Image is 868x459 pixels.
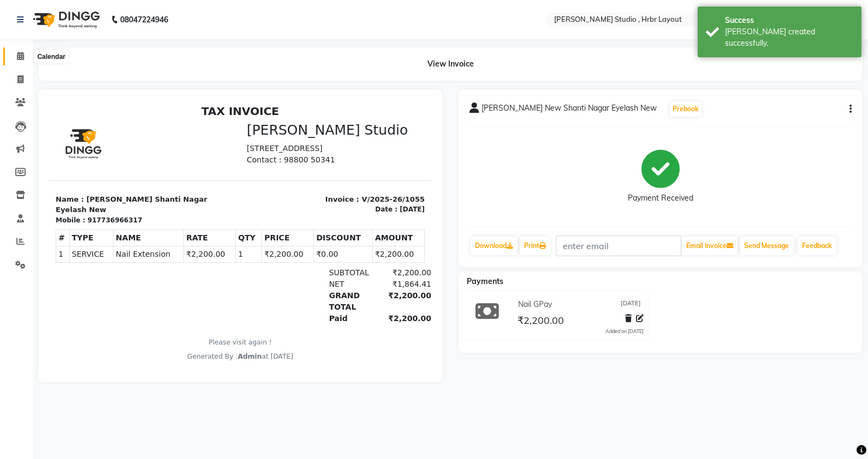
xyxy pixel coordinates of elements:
span: Nail Extension [67,148,132,160]
th: PRICE [213,129,265,146]
th: NAME [64,129,135,146]
th: RATE [135,129,187,146]
b: 08047224946 [120,4,168,35]
div: GRAND TOTAL [274,190,328,213]
div: Payment Received [628,192,693,204]
span: Admin [188,252,212,260]
div: ₹2,200.00 [328,167,382,178]
span: Payments [467,276,503,286]
td: ₹2,200.00 [323,146,375,162]
div: Calendar [34,50,68,63]
p: [STREET_ADDRESS] [198,43,376,54]
div: Paid [274,213,328,224]
td: 1 [7,146,21,162]
p: Contact : 98800 50341 [198,54,376,65]
p: Name : [PERSON_NAME] Shanti Nagar Eyelash New [7,94,185,115]
a: Download [471,237,518,255]
span: Nail GPay [518,299,552,310]
button: Send Message [740,237,793,255]
div: View Invoice [38,47,863,81]
a: Print [520,237,550,255]
div: Date : [326,104,348,114]
img: logo [28,4,103,35]
td: 1 [187,146,213,162]
th: AMOUNT [323,129,375,146]
p: Invoice : V/2025-26/1055 [198,94,376,105]
td: ₹2,200.00 [135,146,187,162]
span: ₹2,200.00 [518,314,564,329]
div: 917736966317 [38,115,93,125]
div: Success [725,15,853,26]
span: [PERSON_NAME] New Shanti Nagar Eyelash New [481,102,657,118]
div: NET [274,178,328,190]
td: SERVICE [20,146,64,162]
div: ₹2,200.00 [328,190,382,213]
th: DISCOUNT [265,129,323,146]
div: Mobile : [7,115,36,125]
td: ₹0.00 [265,146,323,162]
div: Added on [DATE] [605,328,644,335]
input: enter email [556,235,681,256]
button: Prebook [670,101,701,117]
h3: [PERSON_NAME] Studio [198,22,376,38]
p: Please visit again ! [7,237,376,247]
div: [DATE] [350,104,376,114]
th: TYPE [20,129,64,146]
h2: TAX INVOICE [7,4,376,17]
th: # [7,129,21,146]
div: SUBTOTAL [274,167,328,178]
th: QTY [187,129,213,146]
div: ₹2,200.00 [328,213,382,224]
button: Email Invoice [682,237,738,255]
div: Bill created successfully. [725,26,853,49]
a: Feedback [798,237,836,255]
span: [DATE] [621,299,641,310]
div: ₹1,864.41 [328,178,382,190]
td: ₹2,200.00 [213,146,265,162]
div: Generated By : at [DATE] [7,251,376,261]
